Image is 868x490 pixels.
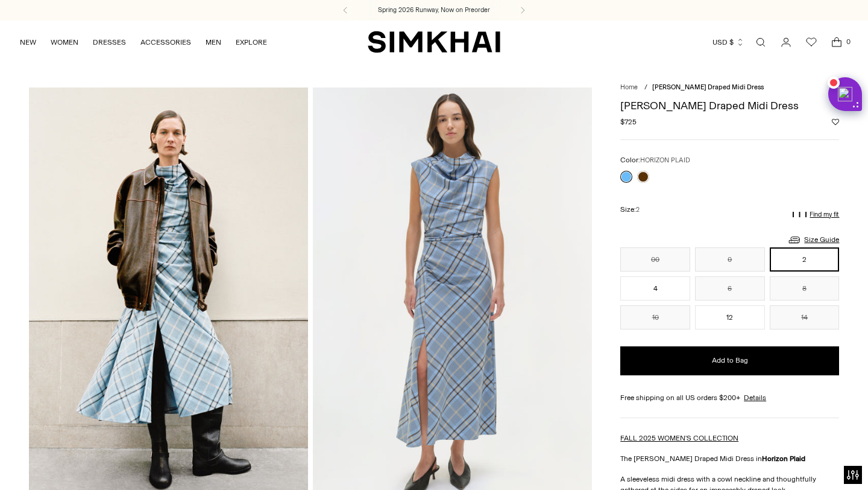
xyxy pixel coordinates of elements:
span: $725 [620,116,637,127]
a: DRESSES [93,29,126,56]
button: 00 [620,247,690,272]
button: 8 [770,276,840,301]
a: Open search modal [749,30,773,54]
iframe: Sign Up via Text for Offers [10,444,121,480]
a: Home [620,83,638,91]
span: Add to Bag [712,355,748,366]
h1: [PERSON_NAME] Draped Midi Dress [620,100,839,111]
button: 10 [620,305,690,329]
button: 6 [695,276,765,301]
a: EXPLORE [236,29,267,56]
div: Free shipping on all US orders $200+ [620,392,839,403]
button: Add to Bag [620,346,839,375]
a: Open cart modal [825,30,849,54]
button: 4 [620,276,690,301]
a: NEW [20,29,36,56]
a: ACCESSORIES [140,29,191,56]
span: HORIZON PLAID [640,156,690,164]
a: Details [744,392,766,403]
a: Go to the account page [774,30,798,54]
a: Spring 2026 Runway, Now on Preorder [378,5,490,15]
span: [PERSON_NAME] Draped Midi Dress [652,83,764,91]
a: FALL 2025 WOMEN'S COLLECTION [620,434,738,442]
a: Size Guide [787,232,839,247]
button: 14 [770,305,840,329]
div: / [644,83,647,93]
span: 2 [636,206,640,214]
a: SIMKHAI [368,30,500,54]
label: Color: [620,154,690,166]
button: 12 [695,305,765,329]
button: 0 [695,247,765,272]
p: The [PERSON_NAME] Draped Midi Dress in [620,453,839,464]
button: USD $ [712,29,744,56]
label: Size: [620,204,640,215]
nav: breadcrumbs [620,83,839,93]
a: WOMEN [51,29,78,56]
a: Wishlist [799,30,823,54]
strong: Horizon Plaid [762,454,805,463]
button: Add to Wishlist [832,118,839,126]
span: 0 [843,36,854,47]
a: MEN [206,29,221,56]
button: 2 [770,247,840,272]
